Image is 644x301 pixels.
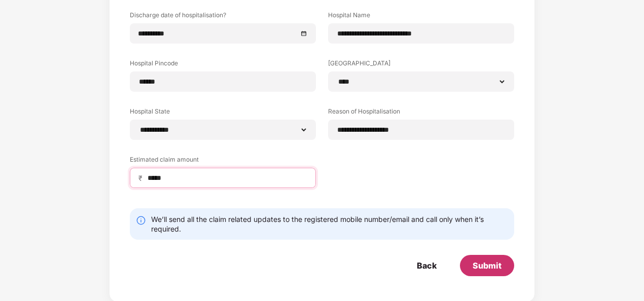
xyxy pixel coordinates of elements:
div: Back [417,260,437,271]
div: Submit [473,260,502,271]
label: [GEOGRAPHIC_DATA] [328,59,514,71]
label: Hospital Pincode [130,59,316,71]
label: Hospital State [130,107,316,120]
img: svg+xml;base64,PHN2ZyBpZD0iSW5mby0yMHgyMCIgeG1sbnM9Imh0dHA6Ly93d3cudzMub3JnLzIwMDAvc3ZnIiB3aWR0aD... [136,215,146,225]
label: Estimated claim amount [130,155,316,168]
label: Discharge date of hospitalisation? [130,11,316,23]
div: We’ll send all the claim related updates to the registered mobile number/email and call only when... [151,214,508,234]
label: Hospital Name [328,11,514,23]
span: ₹ [138,173,147,183]
label: Reason of Hospitalisation [328,107,514,120]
